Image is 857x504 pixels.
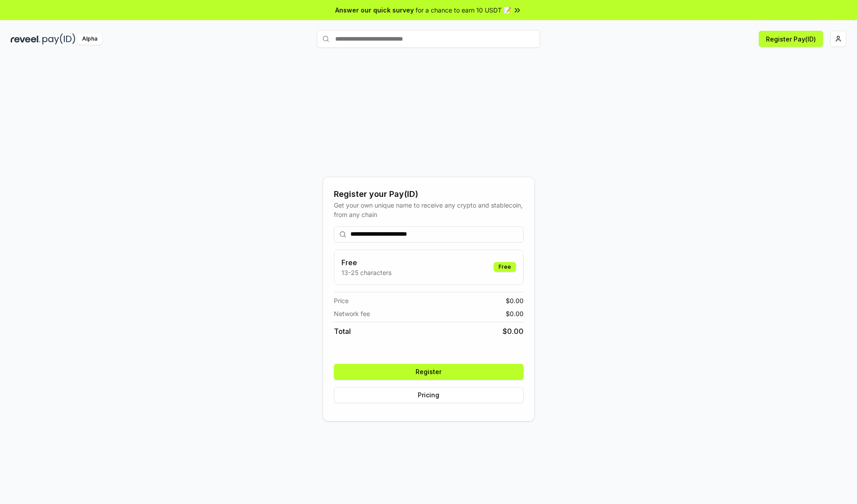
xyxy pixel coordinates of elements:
[334,387,524,403] button: Pricing
[506,296,524,305] span: $ 0.00
[334,296,349,305] span: Price
[77,33,102,45] div: Alpha
[11,33,41,45] img: reveel_dark
[334,326,351,337] span: Total
[494,262,516,272] div: Free
[42,33,75,45] img: pay_id
[334,309,370,318] span: Network fee
[341,257,391,268] h3: Free
[341,268,391,277] p: 13-25 characters
[416,5,511,15] span: for a chance to earn 10 USDT 📝
[506,309,524,318] span: $ 0.00
[334,364,524,380] button: Register
[335,5,414,15] span: Answer our quick survey
[334,188,524,200] div: Register your Pay(ID)
[503,326,524,337] span: $ 0.00
[759,31,823,47] button: Register Pay(ID)
[334,200,524,219] div: Get your own unique name to receive any crypto and stablecoin, from any chain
